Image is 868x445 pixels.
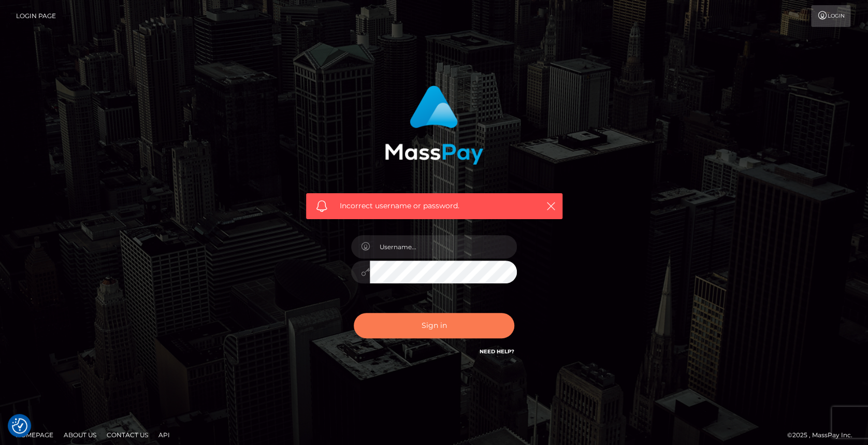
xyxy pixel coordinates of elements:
[340,200,529,211] span: Incorrect username or password.
[12,418,27,434] button: Consent Preferences
[11,427,57,443] a: Homepage
[480,348,514,355] a: Need Help?
[370,235,517,259] input: Username...
[103,427,152,443] a: Contact Us
[12,418,27,434] img: Revisit consent button
[154,427,174,443] a: API
[811,5,850,27] a: Login
[16,5,56,27] a: Login Page
[787,429,860,441] div: © 2025 , MassPay Inc.
[354,313,514,338] button: Sign in
[60,427,100,443] a: About Us
[385,85,483,165] img: MassPay Login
